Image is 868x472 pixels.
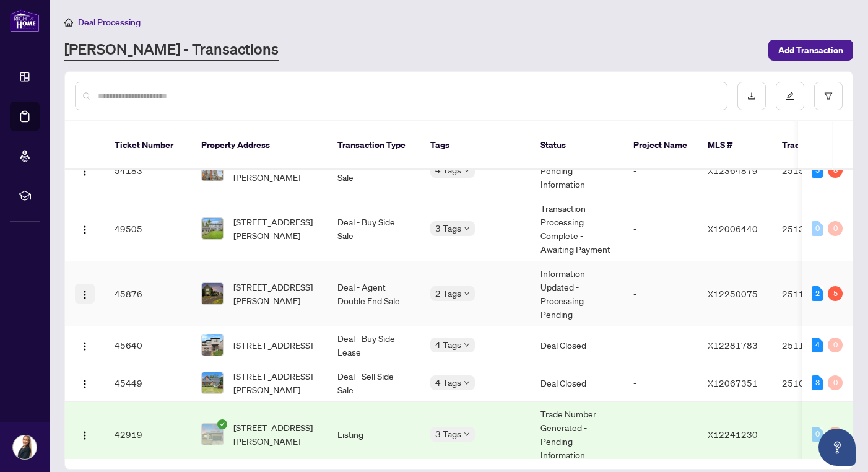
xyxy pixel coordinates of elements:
[828,375,843,390] div: 0
[80,430,90,440] img: Logo
[828,221,843,236] div: 0
[772,364,859,402] td: 2510512
[202,283,223,304] img: thumbnail-img
[435,163,461,177] span: 4 Tags
[191,121,328,170] th: Property Address
[435,427,461,441] span: 3 Tags
[80,225,90,235] img: Logo
[623,402,698,467] td: -
[105,364,191,402] td: 45449
[328,261,420,326] td: Deal - Agent Double End Sale
[217,419,227,429] span: check-circle
[328,326,420,364] td: Deal - Buy Side Lease
[623,364,698,402] td: -
[531,145,623,196] td: In Progress - Pending Information
[328,145,420,196] td: Deal - Sell Side Sale
[772,196,859,261] td: 2513876
[828,286,843,301] div: 5
[435,221,461,235] span: 3 Tags
[772,261,859,326] td: 2511337
[531,364,623,402] td: Deal Closed
[105,402,191,467] td: 42919
[464,380,470,386] span: down
[202,424,223,445] img: thumbnail-img
[812,221,823,236] div: 0
[818,429,856,466] button: Open asap
[328,196,420,261] td: Deal - Buy Side Sale
[10,9,40,32] img: logo
[824,92,833,100] span: filter
[708,377,758,388] span: X12067351
[75,373,95,393] button: Logo
[105,326,191,364] td: 45640
[708,223,758,234] span: X12006440
[772,145,859,196] td: 2515389 - NS
[80,290,90,300] img: Logo
[623,326,698,364] td: -
[75,335,95,355] button: Logo
[75,424,95,444] button: Logo
[233,280,318,307] span: [STREET_ADDRESS][PERSON_NAME]
[202,334,223,356] img: thumbnail-img
[828,338,843,352] div: 0
[812,427,823,442] div: 0
[812,338,823,352] div: 4
[464,342,470,348] span: down
[828,427,843,442] div: 0
[202,218,223,239] img: thumbnail-img
[105,121,191,170] th: Ticket Number
[772,326,859,364] td: 2511608
[64,18,73,27] span: home
[812,163,823,178] div: 5
[623,145,698,196] td: -
[464,431,470,437] span: down
[776,82,804,110] button: edit
[828,163,843,178] div: 8
[328,121,420,170] th: Transaction Type
[233,369,318,396] span: [STREET_ADDRESS][PERSON_NAME]
[75,284,95,304] button: Logo
[202,160,223,181] img: thumbnail-img
[233,338,313,352] span: [STREET_ADDRESS]
[623,196,698,261] td: -
[75,219,95,238] button: Logo
[737,82,766,110] button: download
[531,121,623,170] th: Status
[233,421,318,448] span: [STREET_ADDRESS][PERSON_NAME]
[202,372,223,393] img: thumbnail-img
[80,379,90,389] img: Logo
[772,402,859,467] td: -
[778,40,843,60] span: Add Transaction
[531,196,623,261] td: Transaction Processing Complete - Awaiting Payment
[708,288,758,299] span: X12250075
[708,165,758,176] span: X12364879
[812,375,823,390] div: 3
[78,17,141,28] span: Deal Processing
[698,121,772,170] th: MLS #
[435,375,461,390] span: 4 Tags
[814,82,843,110] button: filter
[80,167,90,177] img: Logo
[435,286,461,300] span: 2 Tags
[435,338,461,352] span: 4 Tags
[464,291,470,297] span: down
[105,196,191,261] td: 49505
[328,402,420,467] td: Listing
[464,225,470,232] span: down
[747,92,756,100] span: download
[233,215,318,242] span: [STREET_ADDRESS][PERSON_NAME]
[464,167,470,173] span: down
[13,435,37,459] img: Profile Icon
[623,261,698,326] td: -
[328,364,420,402] td: Deal - Sell Side Sale
[623,121,698,170] th: Project Name
[708,429,758,440] span: X12241230
[531,261,623,326] td: Information Updated - Processing Pending
[233,157,318,184] span: [STREET_ADDRESS][PERSON_NAME]
[105,145,191,196] td: 54183
[531,402,623,467] td: Trade Number Generated - Pending Information
[64,39,279,61] a: [PERSON_NAME] - Transactions
[105,261,191,326] td: 45876
[812,286,823,301] div: 2
[786,92,794,100] span: edit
